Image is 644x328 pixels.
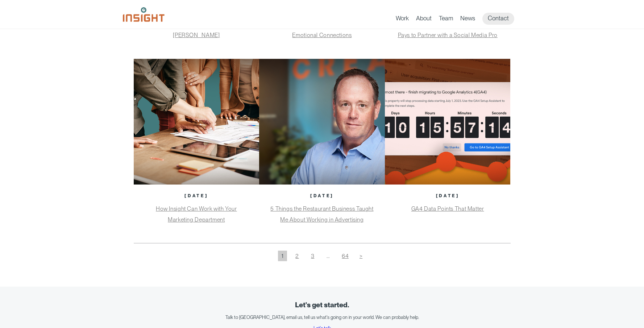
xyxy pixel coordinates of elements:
a: About [416,15,432,25]
a: Contact [482,13,514,25]
span: 1 [278,251,287,261]
a: 5 Things the Restaurant Business Taught Me About Working in Advertising [270,205,373,223]
nav: pagination_navigation [148,251,496,261]
a: 3 [307,251,318,261]
p: [DATE] [394,192,502,200]
a: 64 [338,251,352,261]
a: > [356,251,366,261]
a: Team [439,15,453,25]
a: 2 [292,251,302,261]
p: [DATE] [143,192,250,200]
a: How Insight Can Work with Your Marketing Department [156,205,237,223]
nav: primary navigation menu [396,13,522,25]
a: GA4 Data Points That Matter [411,205,484,212]
div: Let's get started. [11,301,633,309]
span: … [323,251,333,261]
a: Work [396,15,409,25]
div: Talk to [GEOGRAPHIC_DATA], email us, tell us what's going on in your world. We can probably help. [11,315,633,320]
p: [DATE] [268,192,376,200]
img: Insight Marketing Design [123,7,165,22]
a: News [460,15,475,25]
